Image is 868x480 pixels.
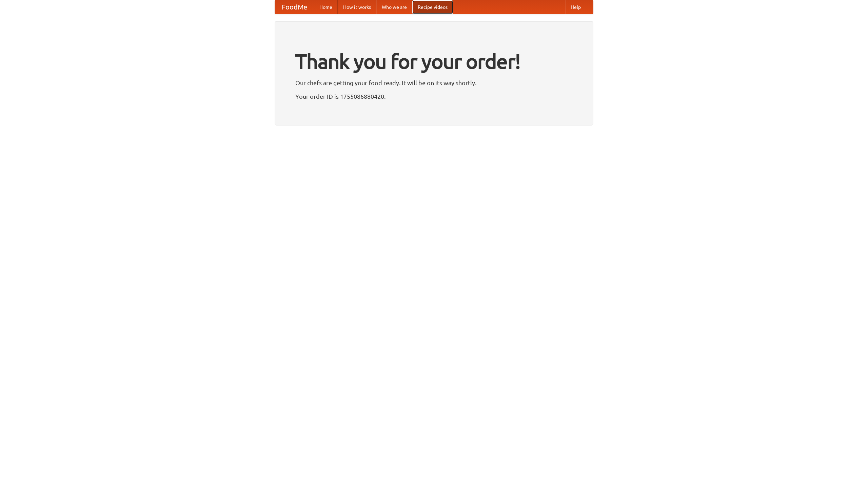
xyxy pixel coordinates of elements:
h1: Thank you for your order! [295,45,573,78]
p: Our chefs are getting your food ready. It will be on its way shortly. [295,78,573,88]
a: Help [565,0,586,14]
a: Recipe videos [412,0,453,14]
a: FoodMe [275,0,314,14]
a: Who we are [376,0,412,14]
a: How it works [338,0,376,14]
p: Your order ID is 1755086880420. [295,91,573,101]
a: Home [314,0,338,14]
